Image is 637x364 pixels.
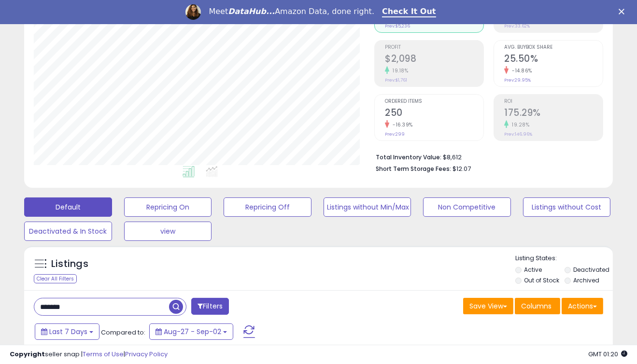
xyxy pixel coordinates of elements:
[10,350,45,359] strong: Copyright
[376,151,596,162] li: $8,612
[385,77,407,83] small: Prev: $1,761
[385,45,483,50] span: Profit
[385,99,483,104] span: Ordered Items
[523,197,611,217] button: Listings without Cost
[324,197,411,217] button: Listings without Min/Max
[149,323,233,340] button: Aug-27 - Sep-02
[124,222,212,241] button: view
[10,350,168,359] div: seller snap | |
[619,9,628,14] div: Close
[504,23,530,29] small: Prev: 33.62%
[51,257,88,271] h5: Listings
[423,197,511,217] button: Non Competitive
[124,197,212,217] button: Repricing On
[524,266,542,274] label: Active
[125,350,168,359] a: Privacy Policy
[191,298,229,315] button: Filters
[524,276,559,284] label: Out of Stock
[385,23,410,29] small: Prev: $5,236
[376,153,441,161] b: Total Inventory Value:
[164,327,221,336] span: Aug-27 - Sep-02
[573,266,609,274] label: Deactivated
[463,298,513,314] button: Save View
[376,165,451,173] b: Short Term Storage Fees:
[509,121,529,128] small: 19.28%
[24,197,112,217] button: Default
[504,53,603,66] h2: 25.50%
[34,274,77,283] div: Clear All Filters
[35,323,99,340] button: Last 7 Days
[504,99,603,104] span: ROI
[515,298,560,314] button: Columns
[101,328,145,337] span: Compared to:
[224,197,311,217] button: Repricing Off
[588,350,627,359] span: 2025-09-10 01:20 GMT
[504,107,603,120] h2: 175.29%
[509,67,532,74] small: -14.86%
[573,276,599,284] label: Archived
[504,77,531,83] small: Prev: 29.95%
[504,45,603,50] span: Avg. Buybox Share
[382,7,436,17] a: Check It Out
[185,4,201,20] img: Profile image for Georgie
[385,107,483,120] h2: 250
[515,254,613,263] p: Listing States:
[83,350,124,359] a: Terms of Use
[453,164,471,173] span: $12.07
[24,222,112,241] button: Deactivated & In Stock
[385,131,405,137] small: Prev: 299
[389,67,408,74] small: 19.18%
[504,131,532,137] small: Prev: 146.96%
[562,298,603,314] button: Actions
[385,53,483,66] h2: $2,098
[49,327,87,336] span: Last 7 Days
[228,7,275,16] i: DataHub...
[209,7,374,16] div: Meet Amazon Data, done right.
[389,121,413,128] small: -16.39%
[521,301,552,311] span: Columns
